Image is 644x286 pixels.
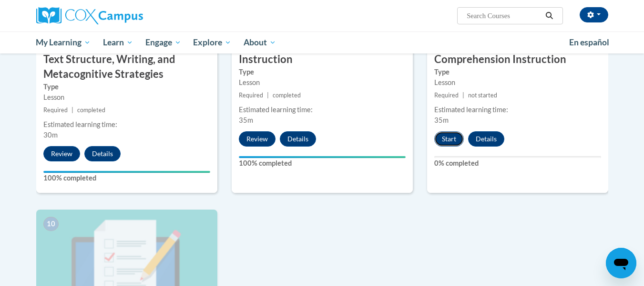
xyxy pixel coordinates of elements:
[434,105,601,115] div: Estimated learning time:
[97,32,139,53] a: Learn
[43,146,80,161] button: Review
[462,92,464,99] span: |
[36,7,143,24] img: Cox Campus
[84,146,121,161] button: Details
[239,158,406,169] label: 100% completed
[72,106,73,114] span: |
[580,7,608,22] button: Account Settings
[280,131,316,147] button: Details
[77,106,105,114] span: completed
[434,67,601,77] label: Type
[239,92,263,99] span: Required
[43,217,59,231] span: 10
[468,92,497,99] span: not started
[244,37,276,48] span: About
[139,32,187,53] a: Engage
[237,32,282,53] a: About
[43,131,58,139] span: 30m
[267,92,269,99] span: |
[434,158,601,169] label: 0% completed
[434,92,459,99] span: Required
[239,116,253,124] span: 35m
[43,106,68,114] span: Required
[145,37,181,48] span: Engage
[36,37,91,48] span: My Learning
[43,82,210,92] label: Type
[606,248,636,278] iframe: Button to launch messaging window
[434,131,464,147] button: Start
[22,32,623,53] div: Main menu
[434,116,449,124] span: 35m
[273,92,301,99] span: completed
[542,10,556,21] button: Search
[468,131,504,147] button: Details
[30,32,97,53] a: My Learning
[239,156,406,158] div: Your progress
[36,7,217,24] a: Cox Campus
[569,37,609,47] span: En español
[563,32,615,53] a: En español
[239,131,276,147] button: Review
[434,77,601,88] div: Lesson
[239,67,406,77] label: Type
[239,77,406,88] div: Lesson
[43,119,210,130] div: Estimated learning time:
[43,171,210,173] div: Your progress
[36,37,217,81] h3: Deep Reading Comprehension: Text Structure, Writing, and Metacognitive Strategies
[466,10,542,21] input: Search Courses
[239,105,406,115] div: Estimated learning time:
[193,37,231,48] span: Explore
[103,37,133,48] span: Learn
[43,92,210,103] div: Lesson
[43,173,210,183] label: 100% completed
[187,32,237,53] a: Explore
